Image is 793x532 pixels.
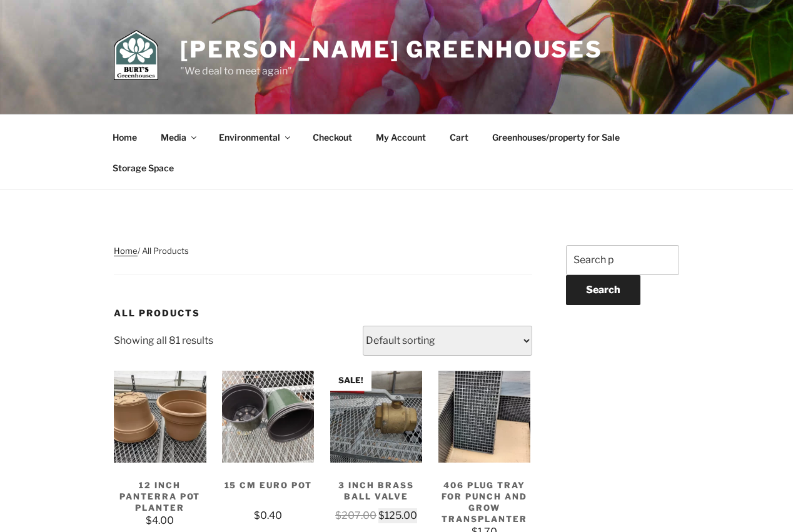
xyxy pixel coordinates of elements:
button: Search [566,275,640,305]
a: Environmental [208,122,300,153]
bdi: 0.40 [254,509,282,521]
span: $ [146,514,152,526]
select: Shop order [363,326,532,356]
h2: 406 plug tray for Punch and Grow transplanter [438,467,531,524]
a: Greenhouses/property for Sale [481,122,630,153]
aside: Blog Sidebar [566,245,679,349]
a: Sale! 3 inch brass ball valve [330,371,423,524]
a: Checkout [301,122,363,153]
h1: All Products [114,307,532,319]
input: Search products… [566,245,679,275]
img: 3 inch brass ball valve [330,371,423,463]
a: Home [101,122,148,153]
nav: Breadcrumb [114,245,532,274]
h2: 15 CM Euro Pot [222,467,315,508]
bdi: 125.00 [378,509,417,521]
img: 12 inch Panterra Pot Planter [114,371,206,463]
a: 12 inch Panterra Pot Planter $4.00 [114,371,206,529]
p: Showing all 81 results [114,326,213,356]
img: 15 CM Euro Pot [222,371,315,463]
p: "We deal to meet again" [180,64,603,79]
a: Home [114,246,138,256]
span: Sale! [330,371,371,391]
a: Cart [438,122,479,153]
a: 15 CM Euro Pot $0.40 [222,371,315,524]
bdi: 4.00 [146,514,174,526]
img: Burt's Greenhouses [114,30,158,80]
a: My Account [365,122,437,153]
bdi: 207.00 [335,509,376,521]
span: $ [254,509,260,521]
span: $ [378,509,385,521]
span: $ [335,509,341,521]
a: [PERSON_NAME] Greenhouses [180,36,603,63]
a: Media [149,122,206,153]
nav: Top Menu [101,122,692,183]
h2: 3 inch brass ball valve [330,467,423,508]
h2: 12 inch Panterra Pot Planter [114,467,206,513]
img: 406 plug tray for Punch and Grow transplanter [438,371,531,463]
a: Storage Space [101,153,184,183]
